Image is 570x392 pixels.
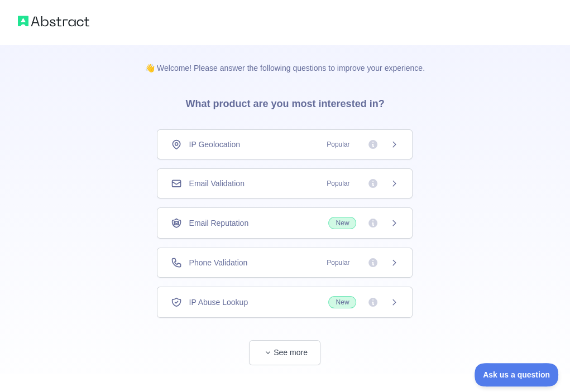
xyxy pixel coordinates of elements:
span: IP Abuse Lookup [189,297,248,308]
h3: What product are you most interested in? [167,74,402,129]
span: IP Geolocation [189,139,240,150]
iframe: Toggle Customer Support [475,363,559,386]
span: Phone Validation [189,257,247,268]
p: 👋 Welcome! Please answer the following questions to improve your experience. [127,45,443,74]
button: See more [249,340,320,365]
img: Abstract logo [18,13,89,29]
span: Popular [320,257,356,268]
span: Popular [320,139,356,150]
span: Email Validation [189,178,244,189]
span: New [328,296,356,308]
span: Popular [320,178,356,189]
span: Email Reputation [189,217,248,229]
span: New [328,217,356,229]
